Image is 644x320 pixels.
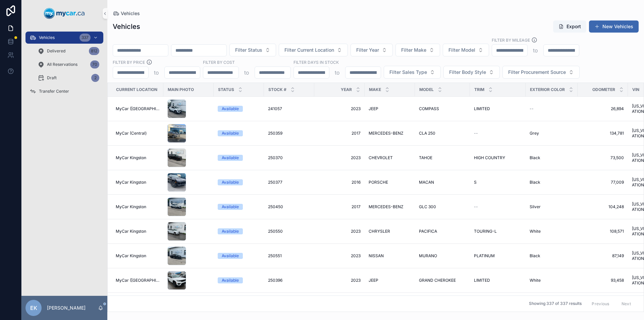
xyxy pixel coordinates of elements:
span: Filter Year [356,47,379,53]
span: Silver [530,204,541,210]
a: White [530,229,574,234]
span: MACAN [419,180,434,185]
a: MyCar ([GEOGRAPHIC_DATA]) [116,106,159,111]
span: TAHOE [419,155,432,161]
a: Transfer Center [25,85,103,97]
span: 87,149 [582,253,624,259]
a: CLA 250 [419,131,466,136]
div: scrollable content [21,27,107,106]
a: S [474,180,522,185]
span: 2023 [318,253,361,259]
div: 70 [90,60,99,68]
span: Black [530,155,540,161]
span: 250377 [268,180,282,185]
span: PACIFICA [419,229,437,234]
span: Draft [47,75,57,81]
span: 93,458 [582,278,624,283]
span: Exterior Color [530,87,565,92]
span: GRAND CHEROKEE [419,278,456,283]
img: App logo [44,8,85,19]
a: Silver [530,204,574,210]
a: CHRYSLER [369,229,411,234]
a: MyCar Kingston [116,155,159,161]
a: Black [530,180,574,185]
a: Black [530,253,574,259]
a: 250370 [268,155,310,161]
span: Stock # [268,87,286,92]
a: MyCar Kingston [116,180,159,185]
a: TAHOE [419,155,466,161]
a: 2017 [318,204,361,210]
span: Black [530,253,540,259]
button: Select Button [395,44,440,56]
a: PLATINUM [474,253,522,259]
span: MyCar Kingston [116,204,146,210]
a: 104,248 [582,204,624,210]
span: PLATINUM [474,253,495,259]
a: PACIFICA [419,229,466,234]
span: MERCEDES-BENZ [369,204,404,210]
span: JEEP [369,278,378,283]
a: 26,894 [582,106,624,111]
a: MyCar Kingston [116,229,159,234]
a: JEEP [369,106,411,111]
div: Available [222,155,239,161]
span: -- [474,204,478,210]
label: Filter Days In Stock [293,59,339,65]
p: to [154,68,159,77]
span: CLA 250 [419,131,435,136]
div: 812 [89,47,99,55]
a: -- [530,106,574,111]
a: Available [218,204,260,210]
a: Vehicles337 [25,32,103,44]
a: 73,500 [582,155,624,161]
a: White [530,278,574,283]
a: 250450 [268,204,310,210]
span: White [530,278,541,283]
a: Available [218,155,260,161]
button: Select Button [351,44,393,56]
a: Black [530,155,574,161]
span: TOURING-L [474,229,497,234]
span: MURANO [419,253,437,259]
button: Select Button [279,44,348,56]
span: MyCar ([GEOGRAPHIC_DATA]) [116,278,159,283]
span: 250359 [268,131,282,136]
span: -- [530,106,534,111]
a: 2023 [318,155,361,161]
h1: Vehicles [113,22,140,31]
a: 250359 [268,131,310,136]
span: MyCar Kingston [116,155,146,161]
span: GLC 300 [419,204,436,210]
a: 2016 [318,180,361,185]
a: 77,009 [582,180,624,185]
a: MyCar (Central) [116,131,159,136]
div: Available [222,204,239,210]
span: 250550 [268,229,283,234]
a: NISSAN [369,253,411,259]
a: -- [474,131,522,136]
button: New Vehicles [589,20,639,33]
a: CHEVROLET [369,155,411,161]
button: Select Button [384,66,441,79]
span: CHRYSLER [369,229,390,234]
button: Select Button [443,44,489,56]
div: 337 [79,34,91,42]
a: Available [218,228,260,234]
button: Export [553,20,586,33]
span: Filter Current Location [284,47,334,53]
a: Available [218,106,260,112]
a: 250377 [268,180,310,185]
span: 250450 [268,204,283,210]
a: Available [218,130,260,136]
p: [PERSON_NAME] [47,305,86,311]
span: White [530,229,541,234]
a: MURANO [419,253,466,259]
span: HIGH COUNTRY [474,155,505,161]
a: COMPASS [419,106,466,111]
